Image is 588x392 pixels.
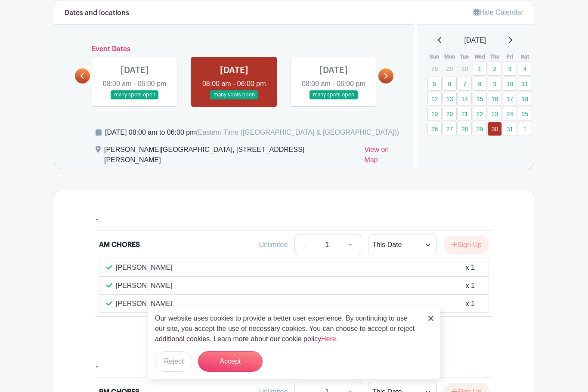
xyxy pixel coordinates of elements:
[458,62,472,75] p: 30
[321,335,336,343] a: Here
[96,358,99,370] h4: .
[427,52,442,61] th: Sun
[96,211,99,223] h4: .
[503,107,517,121] a: 24
[464,35,486,46] span: [DATE]
[488,62,502,76] a: 2
[466,262,475,273] div: x 1
[457,52,472,61] th: Tue
[473,107,487,121] a: 22
[517,52,532,61] th: Sat
[458,77,472,91] a: 7
[294,235,314,255] a: -
[518,92,532,106] a: 18
[427,107,442,121] a: 19
[518,77,532,91] a: 11
[116,262,173,273] p: [PERSON_NAME]
[340,235,361,255] a: +
[155,351,192,372] button: Reject
[428,316,433,321] img: close_button-5f87c8562297e5c2d7936805f587ecaba9071eb48480494691a3f1689db116b3.svg
[473,77,487,91] a: 8
[427,77,442,91] a: 5
[443,122,457,136] a: 27
[473,62,487,76] a: 1
[518,62,532,76] a: 4
[443,92,457,106] a: 13
[442,52,457,61] th: Mon
[503,122,517,136] a: 31
[427,122,442,136] a: 26
[444,236,489,254] button: Sign Up
[502,52,517,61] th: Fri
[195,129,399,136] span: (Eastern Time ([GEOGRAPHIC_DATA] & [GEOGRAPHIC_DATA]))
[488,92,502,106] a: 16
[518,107,532,121] a: 25
[443,107,457,121] a: 20
[259,240,288,250] div: Unlimited
[443,77,457,91] a: 6
[99,240,140,250] div: AM CHORES
[503,77,517,91] a: 10
[466,299,475,309] div: x 1
[488,77,502,91] a: 9
[458,92,472,106] a: 14
[466,281,475,291] div: x 1
[488,107,502,121] a: 23
[198,351,263,372] button: Accept
[503,62,517,76] a: 3
[488,122,502,136] a: 30
[427,92,442,106] a: 12
[104,145,358,169] div: [PERSON_NAME][GEOGRAPHIC_DATA], [STREET_ADDRESS][PERSON_NAME]
[472,52,487,61] th: Wed
[116,299,173,309] p: [PERSON_NAME]
[116,281,173,291] p: [PERSON_NAME]
[458,122,472,136] a: 28
[487,52,502,61] th: Thu
[427,62,442,75] p: 28
[365,145,404,169] a: View on Map
[518,122,532,136] a: 1
[473,92,487,106] a: 15
[65,9,129,17] h6: Dates and locations
[155,313,419,344] p: Our website uses cookies to provide a better user experience. By continuing to use our site, you ...
[90,45,378,53] h6: Event Dates
[473,122,487,136] a: 29
[105,127,399,138] div: [DATE] 08:00 am to 06:00 pm
[458,107,472,121] a: 21
[473,9,523,16] a: Hide Calendar
[503,92,517,106] a: 17
[443,62,457,75] p: 29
